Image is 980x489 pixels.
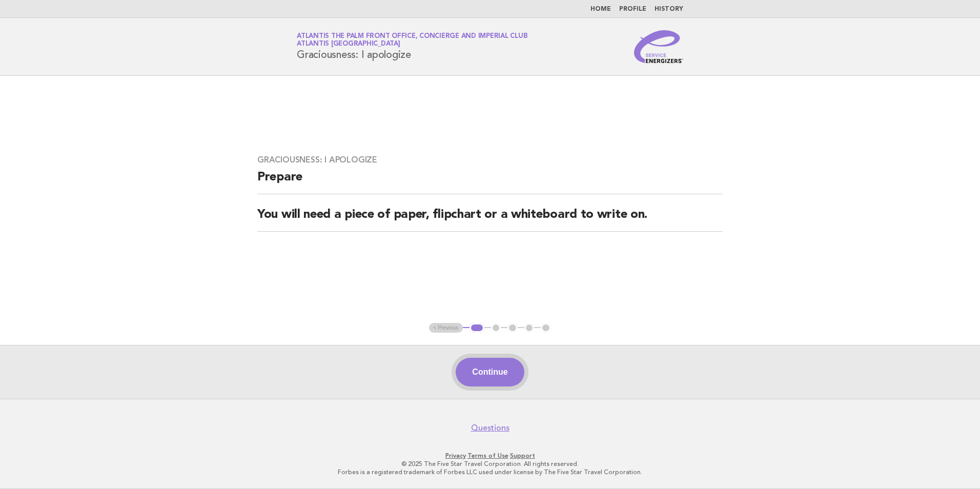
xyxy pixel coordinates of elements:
h2: You will need a piece of paper, flipchart or a whiteboard to write on. [257,207,723,232]
h1: Graciousness: I apologize [297,33,527,60]
button: Continue [456,358,524,386]
h2: Prepare [257,169,723,194]
h3: Graciousness: I apologize [257,155,723,165]
p: © 2025 The Five Star Travel Corporation. All rights reserved. [176,460,804,468]
img: Service Energizers [634,30,683,63]
span: Atlantis [GEOGRAPHIC_DATA] [297,41,400,48]
p: · · [176,452,804,460]
a: Terms of Use [467,452,508,459]
a: Atlantis The Palm Front Office, Concierge and Imperial ClubAtlantis [GEOGRAPHIC_DATA] [297,33,527,47]
button: 1 [469,323,484,333]
a: Support [510,452,535,459]
a: Privacy [445,452,466,459]
a: History [655,6,683,12]
p: Forbes is a registered trademark of Forbes LLC used under license by The Five Star Travel Corpora... [176,468,804,476]
a: Profile [619,6,646,12]
a: Home [590,6,611,12]
a: Questions [471,423,509,433]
